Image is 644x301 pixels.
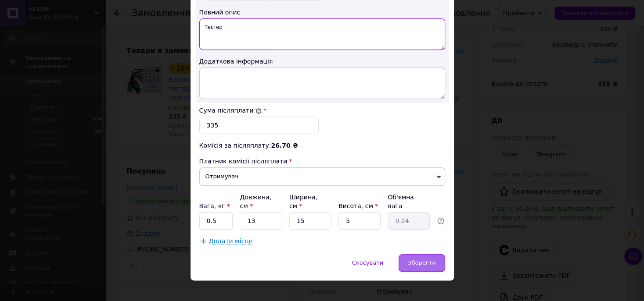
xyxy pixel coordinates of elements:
[199,57,445,66] div: Додаткова інформація
[388,193,430,210] div: Об'ємна вага
[199,8,445,17] div: Повний опис
[199,141,445,150] div: Комісія за післяплату:
[338,202,378,209] label: Висота, см
[199,18,445,50] textarea: Тестер
[199,158,288,165] span: Платник комісії післяплати
[408,259,435,266] span: Зберегти
[289,194,317,209] label: Ширина, см
[209,237,253,245] span: Додати місце
[240,194,271,209] label: Довжина, см
[271,142,298,149] span: 26.70 ₴
[199,202,230,209] label: Вага, кг
[199,167,445,186] span: Отримувач
[352,259,383,266] span: Скасувати
[199,107,262,114] label: Сума післяплати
